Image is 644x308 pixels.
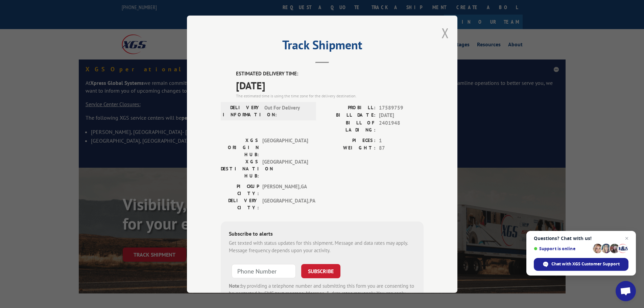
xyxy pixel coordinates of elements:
[534,258,628,271] span: Chat with XGS Customer Support
[379,112,424,119] span: [DATE]
[322,104,376,112] label: PROBILL:
[322,119,376,133] label: BILL OF LADING:
[236,93,424,99] div: The estimated time is using the time zone for the delivery destination.
[322,137,376,144] label: PIECES:
[322,144,376,152] label: WEIGHT:
[262,158,308,179] span: [GEOGRAPHIC_DATA]
[534,236,628,241] span: Questions? Chat with us!
[442,24,449,42] button: Close modal
[236,77,424,93] span: [DATE]
[223,104,261,118] label: DELIVERY INFORMATION:
[264,104,310,118] span: Out For Delivery
[379,137,424,144] span: 1
[221,137,259,158] label: XGS ORIGIN HUB:
[229,239,415,254] div: Get texted with status updates for this shipment. Message and data rates may apply. Message frequ...
[301,264,340,278] button: SUBSCRIBE
[221,158,259,179] label: XGS DESTINATION HUB:
[221,40,424,53] h2: Track Shipment
[379,119,424,133] span: 2401948
[221,197,259,211] label: DELIVERY CITY:
[534,246,591,251] span: Support is online
[551,261,620,267] span: Chat with XGS Customer Support
[221,183,259,197] label: PICKUP CITY:
[229,282,241,289] strong: Note:
[379,104,424,112] span: 17589759
[262,137,308,158] span: [GEOGRAPHIC_DATA]
[616,281,636,301] a: Open chat
[229,282,415,305] div: by providing a telephone number and submitting this form you are consenting to be contacted by SM...
[379,144,424,152] span: 87
[232,264,296,278] input: Phone Number
[322,112,376,119] label: BILL DATE:
[236,70,424,78] label: ESTIMATED DELIVERY TIME:
[229,229,415,239] div: Subscribe to alerts
[262,183,308,197] span: [PERSON_NAME] , GA
[262,197,308,211] span: [GEOGRAPHIC_DATA] , PA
